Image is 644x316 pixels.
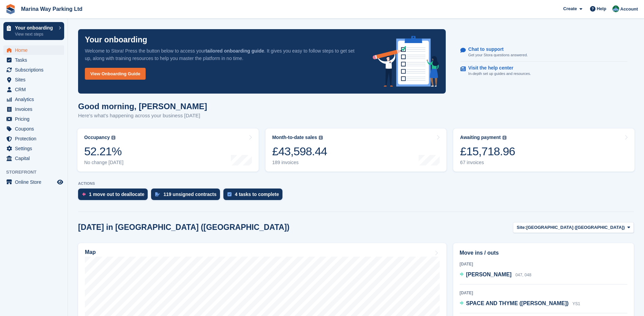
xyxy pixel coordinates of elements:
h1: Good morning, [PERSON_NAME] [78,102,207,111]
p: Welcome to Stora! Press the button below to access your . It gives you easy to follow steps to ge... [85,47,362,62]
a: View Onboarding Guide [85,68,146,80]
span: Tasks [15,55,56,65]
a: Month-to-date sales £43,598.44 189 invoices [265,129,447,172]
p: Here's what's happening across your business [DATE] [78,112,207,120]
div: 1 move out to deallocate [89,192,144,197]
a: menu [3,85,64,94]
img: icon-info-grey-7440780725fd019a000dd9b08b2336e03edf1995a4989e88bcd33f0948082b44.svg [111,136,115,140]
p: Your onboarding [85,36,147,44]
a: menu [3,65,64,75]
span: Online Store [15,177,56,187]
div: 67 invoices [460,160,515,165]
img: task-75834270c22a3079a89374b754ae025e5fb1db73e45f91037f5363f120a921f8.svg [227,192,232,196]
span: Sites [15,75,56,84]
div: 189 invoices [272,160,327,165]
span: Protection [15,134,56,143]
img: icon-info-grey-7440780725fd019a000dd9b08b2336e03edf1995a4989e88bcd33f0948082b44.svg [319,136,323,140]
span: Home [15,45,56,55]
div: Month-to-date sales [272,135,317,140]
h2: [DATE] in [GEOGRAPHIC_DATA] ([GEOGRAPHIC_DATA]) [78,223,290,232]
p: In-depth set up guides and resources. [468,71,531,77]
span: Site: [517,224,526,231]
a: menu [3,104,64,114]
a: menu [3,124,64,134]
a: Preview store [56,178,64,186]
span: Help [597,5,606,12]
a: [PERSON_NAME] 047, 048 [460,271,531,279]
span: Capital [15,154,56,163]
div: Awaiting payment [460,135,501,140]
span: [PERSON_NAME] [466,272,512,277]
p: View next steps [15,31,55,37]
a: 1 move out to deallocate [78,189,151,203]
strong: tailored onboarding guide [205,48,264,54]
div: No change [DATE] [84,160,124,165]
img: Richard [612,5,619,12]
div: 52.21% [84,144,124,158]
a: menu [3,154,64,163]
a: menu [3,114,64,124]
img: contract_signature_icon-13c848040528278c33f63329250d36e43548de30e8caae1d1a13099fd9432cc5.svg [155,192,160,196]
a: menu [3,55,64,65]
a: 4 tasks to complete [223,189,286,203]
p: Visit the help center [468,65,526,71]
button: Site: [GEOGRAPHIC_DATA] ([GEOGRAPHIC_DATA]) [513,222,634,233]
a: menu [3,177,64,187]
span: Create [563,5,577,12]
a: menu [3,95,64,104]
span: Coupons [15,124,56,134]
span: Storefront [6,169,68,176]
a: SPACE AND THYME ([PERSON_NAME]) YS1 [460,299,580,308]
img: onboarding-info-6c161a55d2c0e0a8cae90662b2fe09162a5109e8cc188191df67fb4f79e88e88.svg [373,36,439,87]
span: Settings [15,144,56,153]
a: menu [3,134,64,143]
span: Account [620,6,638,13]
span: SPACE AND THYME ([PERSON_NAME]) [466,300,569,306]
span: CRM [15,85,56,94]
p: Chat to support [468,46,522,52]
div: [DATE] [460,290,627,296]
a: menu [3,75,64,84]
div: 4 tasks to complete [235,192,279,197]
div: £15,718.96 [460,144,515,158]
img: stora-icon-8386f47178a22dfd0bd8f6a31ec36ba5ce8667c1dd55bd0f319d3a0aa187defe.svg [5,4,16,14]
span: 047, 048 [515,273,531,277]
a: 119 unsigned contracts [151,189,223,203]
img: icon-info-grey-7440780725fd019a000dd9b08b2336e03edf1995a4989e88bcd33f0948082b44.svg [502,136,507,140]
a: Your onboarding View next steps [3,22,64,40]
p: Your onboarding [15,25,55,30]
a: Awaiting payment £15,718.96 67 invoices [453,129,634,172]
div: [DATE] [460,261,627,267]
div: Occupancy [84,135,110,140]
img: move_outs_to_deallocate_icon-f764333ba52eb49d3ac5e1228854f67142a1ed5810a6f6cc68b1a99e826820c5.svg [82,192,86,196]
a: Chat to support Get your Stora questions answered. [460,43,627,62]
span: [GEOGRAPHIC_DATA] ([GEOGRAPHIC_DATA]) [526,224,625,231]
div: 119 unsigned contracts [163,192,216,197]
span: Analytics [15,95,56,104]
a: Marina Way Parking Ltd [18,3,85,15]
h2: Move ins / outs [460,249,627,257]
div: £43,598.44 [272,144,327,158]
p: ACTIONS [78,181,634,186]
p: Get your Stora questions answered. [468,52,528,58]
h2: Map [85,249,96,255]
a: Visit the help center In-depth set up guides and resources. [460,62,627,80]
a: menu [3,45,64,55]
span: Invoices [15,104,56,114]
span: Subscriptions [15,65,56,75]
span: Pricing [15,114,56,124]
a: Occupancy 52.21% No change [DATE] [77,129,259,172]
span: YS1 [572,301,580,306]
a: menu [3,144,64,153]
